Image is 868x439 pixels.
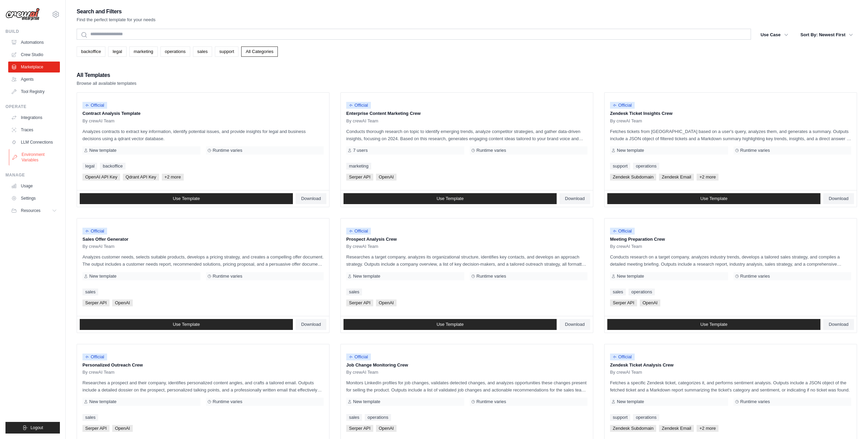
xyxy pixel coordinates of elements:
span: New template [617,148,644,153]
span: Runtime varies [213,399,243,404]
p: Contract Analysis Template [82,110,324,117]
p: Enterprise Content Marketing Crew [346,110,587,117]
span: Serper API [346,425,373,432]
a: support [215,46,238,57]
p: Browse all available templates [77,80,137,87]
a: backoffice [100,163,125,170]
span: New template [89,274,116,279]
span: OpenAI API Key [82,174,120,181]
p: Personalized Outreach Crew [82,362,324,369]
span: Official [610,228,635,235]
span: By crewAI Team [346,244,378,249]
a: Marketplace [8,62,60,72]
span: Official [346,354,371,360]
span: Runtime varies [477,148,506,153]
a: sales [193,46,212,57]
a: Download [296,193,326,204]
a: support [610,414,630,421]
span: Zendesk Subdomain [610,425,656,432]
span: Serper API [610,300,637,306]
p: Find the perfect template for your needs [77,16,156,23]
span: Runtime varies [740,148,770,153]
span: Use Template [173,196,200,201]
a: Integrations [8,112,60,123]
span: Serper API [346,174,373,181]
a: All Categories [241,46,278,57]
a: Settings [8,193,60,204]
span: By crewAI Team [82,244,115,249]
a: Tool Registry [8,86,60,97]
a: operations [365,414,391,421]
span: Use Template [437,196,464,201]
a: Use Template [607,193,820,204]
a: marketing [346,163,371,170]
span: OpenAI [112,300,133,306]
span: New template [89,399,116,404]
p: Analyzes contracts to extract key information, identify potential issues, and provide insights fo... [82,128,324,142]
p: Monitors LinkedIn profiles for job changes, validates detected changes, and analyzes opportunitie... [346,379,587,394]
span: Download [829,322,848,327]
span: Use Template [173,322,200,327]
p: Researches a prospect and their company, identifies personalized content angles, and crafts a tai... [82,379,324,394]
span: Official [82,354,107,360]
span: Download [301,322,321,327]
span: New template [353,274,380,279]
a: Download [559,193,590,204]
span: 7 users [353,148,368,153]
button: Use Case [756,29,792,41]
span: +2 more [697,425,718,432]
a: sales [346,289,362,295]
img: Logo [5,8,40,21]
p: Sales Offer Generator [82,236,324,243]
div: Manage [5,172,60,178]
a: Use Template [80,319,293,330]
p: Fetches a specific Zendesk ticket, categorizes it, and performs sentiment analysis. Outputs inclu... [610,379,851,394]
div: Operate [5,104,60,109]
span: New template [617,399,644,404]
p: Prospect Analysis Crew [346,236,587,243]
p: Conducts thorough research on topic to identify emerging trends, analyze competitor strategies, a... [346,128,587,142]
span: Download [301,196,321,201]
span: Official [346,228,371,235]
span: Runtime varies [477,274,506,279]
a: Automations [8,37,60,48]
span: Official [610,102,635,109]
span: Serper API [346,300,373,306]
span: Official [610,354,635,360]
a: LLM Connections [8,137,60,148]
p: Fetches tickets from [GEOGRAPHIC_DATA] based on a user's query, analyzes them, and generates a su... [610,128,851,142]
span: Zendesk Subdomain [610,174,656,181]
a: operations [629,289,655,295]
span: OpenAI [376,300,397,306]
a: Use Template [344,319,557,330]
p: Zendesk Ticket Analysis Crew [610,362,851,369]
p: Analyzes customer needs, selects suitable products, develops a pricing strategy, and creates a co... [82,253,324,268]
a: Crew Studio [8,49,60,60]
a: sales [82,289,98,295]
span: By crewAI Team [346,118,378,124]
span: Use Template [700,196,727,201]
button: Sort By: Newest First [796,29,857,41]
span: Use Template [700,322,727,327]
button: Resources [8,205,60,216]
span: By crewAI Team [610,370,642,375]
a: operations [633,163,659,170]
span: Download [565,322,585,327]
p: Job Change Monitoring Crew [346,362,587,369]
span: Official [82,228,107,235]
span: OpenAI [112,425,133,432]
span: Logout [30,425,43,430]
span: Runtime varies [477,399,506,404]
span: Official [82,102,107,109]
span: By crewAI Team [610,244,642,249]
span: Download [829,196,848,201]
a: Download [296,319,326,330]
span: By crewAI Team [346,370,378,375]
span: Download [565,196,585,201]
p: Meeting Preparation Crew [610,236,851,243]
span: OpenAI [376,425,397,432]
span: Resources [21,208,40,213]
a: backoffice [77,46,105,57]
a: legal [108,46,126,57]
span: Zendesk Email [659,425,694,432]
